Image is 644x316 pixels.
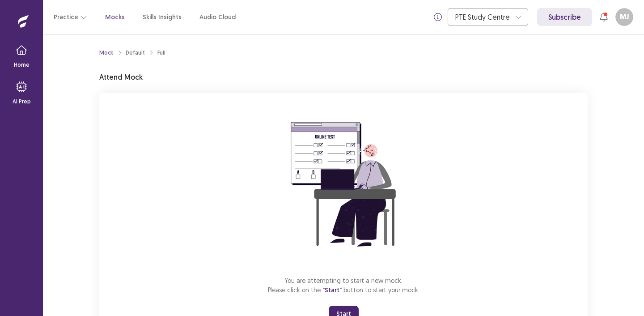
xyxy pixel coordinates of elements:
[199,13,236,22] a: Audio Cloud
[14,61,30,69] p: Home
[13,98,31,106] p: AI Prep
[455,9,511,26] div: PTE Study Centre
[268,276,419,295] p: You are attempting to start a new mock. Please click on the button to start your mock.
[322,286,342,294] span: "Start"
[430,9,446,25] button: info
[99,49,165,57] nav: breadcrumb
[99,49,113,57] a: Mock
[99,72,143,82] p: Attend Mock
[126,49,145,57] div: Default
[263,104,424,265] img: attend-mock
[143,13,182,22] a: Skills Insights
[105,13,125,22] a: Mocks
[54,9,87,25] button: Practice
[537,8,592,26] a: Subscribe
[615,8,633,26] button: MJ
[157,49,165,57] div: Full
